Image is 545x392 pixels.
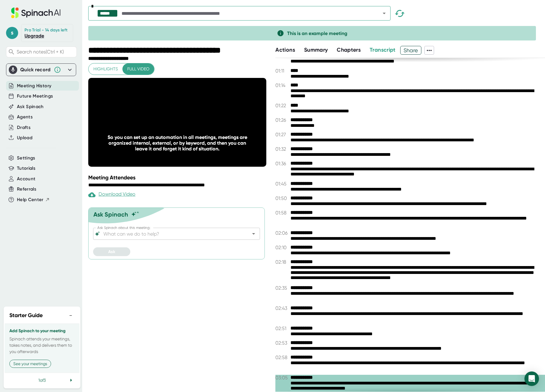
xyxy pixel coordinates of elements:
[17,114,33,120] button: Agents
[17,103,44,110] button: Ask Spinach
[275,117,289,123] span: 01:26
[275,230,289,236] span: 02:06
[6,27,18,39] span: s
[93,247,130,256] button: Ask
[17,155,35,162] button: Settings
[275,146,289,152] span: 01:32
[275,82,289,88] span: 01:14
[275,103,289,108] span: 01:22
[17,82,51,89] button: Meeting History
[20,67,51,73] div: Quick record
[93,65,118,73] span: Highlights
[275,181,289,187] span: 01:45
[9,336,75,355] p: Spinach attends your meetings, takes notes, and delivers them to you afterwards
[337,46,361,54] button: Chapters
[287,31,347,36] span: This is an example meeting
[275,326,289,331] span: 02:51
[275,375,289,381] span: 03:05
[24,33,44,39] a: Upgrade
[9,64,73,76] div: Quick record
[89,63,123,75] button: Highlights
[370,46,396,54] button: Transcript
[400,46,422,55] button: Share
[38,378,46,383] span: 1 of 3
[275,210,289,216] span: 01:58
[275,305,289,311] span: 02:43
[275,340,289,346] span: 02:53
[275,161,289,166] span: 01:36
[524,371,539,386] div: Open Intercom Messenger
[127,65,149,73] span: Full video
[275,259,289,265] span: 02:18
[275,245,289,250] span: 02:10
[17,93,53,100] button: Future Meetings
[275,46,295,54] button: Actions
[17,134,32,141] button: Upload
[337,47,361,53] span: Chapters
[108,249,115,254] span: Ask
[304,47,328,53] span: Summary
[106,134,249,152] div: So you can set up an automation in all meetings, meetings are organized internal, external, or by...
[122,63,154,75] button: Full video
[275,132,289,137] span: 01:27
[102,230,240,238] input: What can we do to help?
[17,49,64,55] span: Search notes (Ctrl + K)
[275,47,295,53] span: Actions
[9,311,43,320] h2: Starter Guide
[9,329,75,333] h3: Add Spinach to your meeting
[17,124,31,131] button: Drafts
[93,211,128,218] div: Ask Spinach
[275,195,289,201] span: 01:50
[24,27,67,33] div: Pro Trial - 14 days left
[17,196,44,203] span: Help Center
[88,191,135,198] div: Paid feature
[17,165,35,172] button: Tutorials
[67,311,75,320] button: −
[380,9,388,18] button: Open
[275,355,289,360] span: 02:58
[275,68,289,74] span: 01:11
[17,196,50,203] button: Help Center
[249,230,258,238] button: Open
[17,186,36,193] button: Referrals
[9,360,51,368] button: See your meetings
[304,46,328,54] button: Summary
[275,285,289,291] span: 02:35
[370,47,396,53] span: Transcript
[401,45,421,56] span: Share
[17,175,35,182] button: Account
[88,174,268,181] div: Meeting Attendees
